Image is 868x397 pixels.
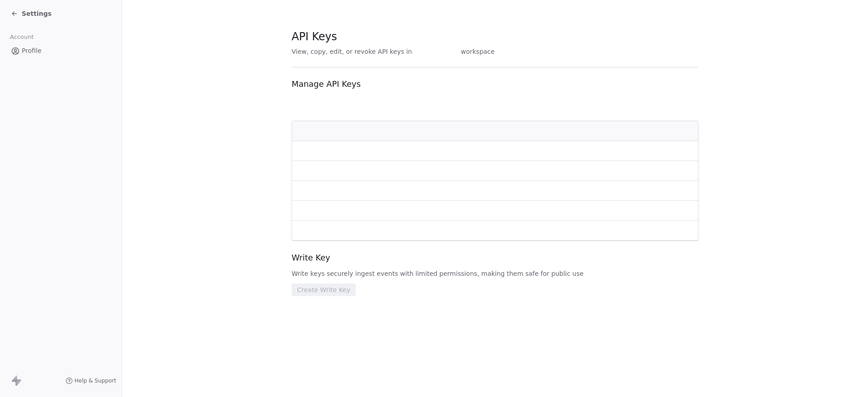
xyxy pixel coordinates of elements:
span: Write keys securely ingest events with limited permissions, making them safe for public use [292,269,698,278]
a: Profile [7,43,114,58]
span: API Keys [292,30,337,43]
a: Settings [11,9,52,18]
span: Profile [22,46,42,56]
span: View, copy, edit, or revoke API keys in workspace [292,47,698,56]
span: Settings [22,9,52,18]
span: Help & Support [75,377,116,384]
a: Help & Support [66,377,116,384]
button: Create Write Key [292,284,356,296]
span: Write Key [292,252,698,264]
span: Account [6,30,38,44]
span: Manage API Keys [292,78,698,90]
